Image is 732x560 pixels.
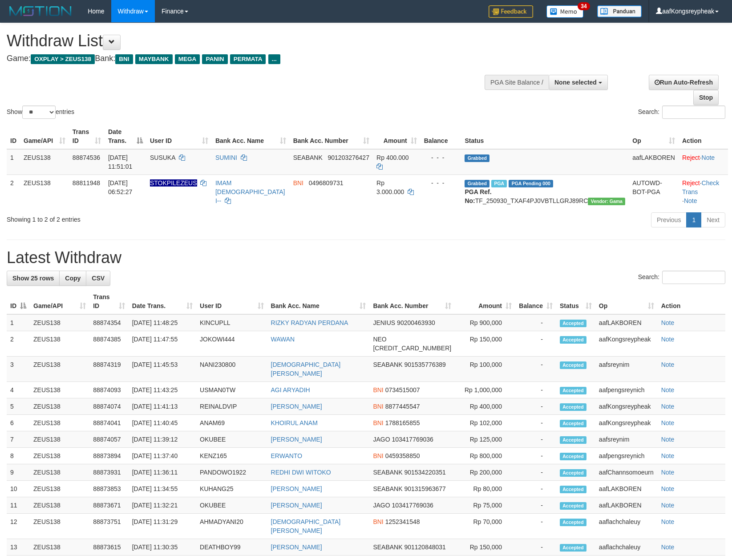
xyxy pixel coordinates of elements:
[397,319,435,326] span: Copy 90200463930 to clipboard
[212,124,290,149] th: Bank Acc. Name: activate to sort column ascending
[30,464,89,481] td: ZEUS138
[515,382,556,398] td: -
[369,289,455,314] th: Bank Acc. Number: activate to sort column ascending
[309,179,344,187] span: Copy 0496809731 to clipboard
[7,331,30,357] td: 2
[7,271,60,286] a: Show 25 rows
[89,415,129,431] td: 88874041
[328,154,369,161] span: Copy 901203276427 to clipboard
[196,314,267,331] td: KINCUPLL
[578,2,590,10] span: 34
[115,54,133,64] span: BNI
[661,361,675,368] a: Note
[373,124,421,149] th: Amount: activate to sort column ascending
[455,314,515,331] td: Rp 900,000
[455,539,515,556] td: Rp 150,000
[661,469,675,476] a: Note
[404,361,445,368] span: Copy 901535776389 to clipboard
[455,331,515,357] td: Rp 150,000
[679,174,728,209] td: · ·
[556,289,595,314] th: Status: activate to sort column ascending
[554,79,597,86] span: None selected
[376,154,408,161] span: Rp 400.000
[702,154,715,161] a: Note
[658,289,725,314] th: Action
[373,319,395,326] span: JENIUS
[30,289,89,314] th: Game/API: activate to sort column ascending
[385,452,420,459] span: Copy 0459358850 to clipboard
[89,514,129,539] td: 88873751
[196,539,267,556] td: DEATHBOY99
[515,464,556,481] td: -
[271,469,331,476] a: REDHI DWI WITOKO
[560,387,586,394] span: Accepted
[20,124,69,149] th: Game/API: activate to sort column ascending
[560,502,586,510] span: Accepted
[7,382,30,398] td: 4
[129,331,196,357] td: [DATE] 11:47:55
[89,497,129,514] td: 88873671
[385,386,420,394] span: Copy 0734515007 to clipboard
[89,382,129,398] td: 88874093
[30,448,89,464] td: ZEUS138
[661,502,675,509] a: Note
[7,32,479,50] h1: Withdraw List
[105,124,146,149] th: Date Trans.: activate to sort column descending
[7,357,30,382] td: 3
[30,431,89,448] td: ZEUS138
[686,212,701,227] a: 1
[373,452,383,459] span: BNI
[560,544,586,552] span: Accepted
[7,464,30,481] td: 9
[404,469,445,476] span: Copy 901534220351 to clipboard
[661,419,675,426] a: Note
[196,481,267,497] td: KUHANG25
[465,180,489,187] span: Grabbed
[373,403,383,410] span: BNI
[89,314,129,331] td: 88874354
[89,289,129,314] th: Trans ID: activate to sort column ascending
[515,314,556,331] td: -
[12,275,54,282] span: Show 25 rows
[560,361,586,369] span: Accepted
[595,398,658,415] td: aafKongsreypheak
[515,289,556,314] th: Balance: activate to sort column ascending
[7,174,20,209] td: 2
[597,5,642,17] img: panduan.png
[588,198,625,205] span: Vendor URL: https://trx31.1velocity.biz
[196,514,267,539] td: AHMADYANI20
[129,481,196,497] td: [DATE] 11:34:55
[560,436,586,444] span: Accepted
[684,197,697,204] a: Note
[682,154,700,161] a: Reject
[485,75,549,90] div: PGA Site Balance /
[30,314,89,331] td: ZEUS138
[271,403,322,410] a: [PERSON_NAME]
[661,544,675,551] a: Note
[595,448,658,464] td: aafpengsreynich
[455,464,515,481] td: Rp 200,000
[196,415,267,431] td: ANAM69
[373,361,402,368] span: SEABANK
[385,518,420,525] span: Copy 1252341548 to clipboard
[129,382,196,398] td: [DATE] 11:43:25
[560,420,586,427] span: Accepted
[30,415,89,431] td: ZEUS138
[560,336,586,344] span: Accepted
[7,398,30,415] td: 5
[89,481,129,497] td: 88873853
[560,519,586,526] span: Accepted
[515,398,556,415] td: -
[30,514,89,539] td: ZEUS138
[271,436,322,443] a: [PERSON_NAME]
[461,174,629,209] td: TF_250930_TXAF4PJ0VBTLLGRJ89RC
[455,448,515,464] td: Rp 800,000
[86,271,110,286] a: CSV
[373,502,390,509] span: JAGO
[271,485,322,492] a: [PERSON_NAME]
[385,403,420,410] span: Copy 8877445547 to clipboard
[196,448,267,464] td: KENZ165
[373,469,402,476] span: SEABANK
[150,154,175,161] span: SUSUKA
[661,485,675,492] a: Note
